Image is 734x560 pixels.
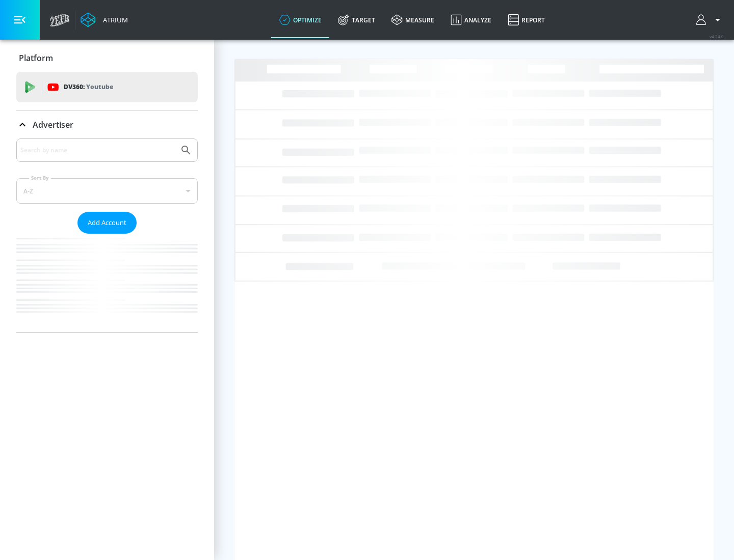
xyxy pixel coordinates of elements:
nav: list of Advertiser [16,234,198,332]
div: Platform [16,44,198,72]
div: Advertiser [16,138,198,332]
div: Atrium [99,15,128,24]
a: measure [383,2,442,38]
p: DV360: [64,81,113,93]
a: Report [500,2,553,38]
input: Search by name [20,144,175,157]
div: Advertiser [16,110,198,139]
a: Analyze [442,2,500,38]
a: optimize [271,2,330,38]
div: A-Z [16,178,198,204]
span: v 4.24.0 [710,34,724,39]
span: Add Account [88,217,126,229]
a: Atrium [81,12,128,27]
a: Target [330,2,383,38]
p: Platform [19,52,53,64]
p: Advertiser [33,119,73,130]
label: Sort By [29,175,51,181]
button: Add Account [77,212,137,234]
p: Youtube [86,81,113,92]
div: DV360: Youtube [16,72,198,102]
